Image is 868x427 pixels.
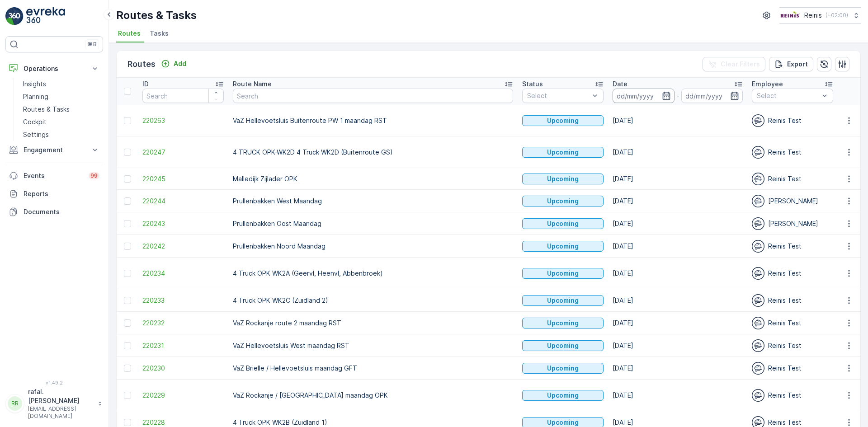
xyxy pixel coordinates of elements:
p: Reinis [804,11,822,20]
img: logo [5,7,24,25]
td: VaZ Hellevoetsluis Buitenroute PW 1 maandag RST [228,105,518,136]
div: Toggle Row Selected [124,319,131,327]
input: dd/mm/yyyy [613,89,675,103]
div: Toggle Row Selected [124,175,131,183]
a: Insights [19,78,103,90]
span: 220243 [142,219,224,228]
a: Cockpit [19,116,103,128]
div: RR [8,396,22,411]
p: 99 [90,172,98,179]
input: Search [233,89,513,103]
a: 220230 [142,364,224,373]
p: Date [613,80,627,89]
img: svg%3e [752,339,764,352]
a: Reports [5,185,103,203]
button: Upcoming [522,295,604,306]
p: Engagement [24,145,85,155]
p: Upcoming [547,296,579,305]
div: Toggle Row Selected [124,297,131,304]
a: Documents [5,203,103,221]
p: Documents [24,207,99,216]
div: Reinis Test [752,173,833,185]
button: Clear Filters [703,57,765,71]
td: 4 Truck OPK WK2C (Zuidland 2) [228,289,518,312]
td: VaZ Rockanje / [GEOGRAPHIC_DATA] maandag OPK [228,380,518,411]
p: rafal.[PERSON_NAME] [28,387,93,405]
a: 220232 [142,319,224,328]
div: Toggle Row Selected [124,419,131,426]
div: [PERSON_NAME] [752,195,833,207]
div: Reinis Test [752,339,833,352]
span: 220245 [142,174,224,183]
td: VaZ Brielle / Hellevoetsluis maandag GFT [228,357,518,380]
button: Upcoming [522,363,604,374]
td: [DATE] [608,312,747,334]
p: ID [142,80,149,89]
img: logo_light-DOdMpM7g.png [26,7,65,25]
button: Upcoming [522,390,604,401]
div: Toggle Row Selected [124,149,131,156]
td: Prullenbakken West Maandag [228,190,518,212]
td: VaZ Hellevoetsluis West maandag RST [228,334,518,357]
td: [DATE] [608,105,747,136]
button: Upcoming [522,196,604,206]
td: [DATE] [608,235,747,258]
p: Upcoming [547,197,579,206]
div: Reinis Test [752,146,833,159]
td: [DATE] [608,136,747,168]
button: Upcoming [522,340,604,351]
p: Route Name [233,80,272,89]
a: Settings [19,128,103,141]
span: 220228 [142,418,224,427]
td: [DATE] [608,380,747,411]
p: Upcoming [547,269,579,278]
button: Add [157,58,190,69]
div: Reinis Test [752,114,833,127]
img: svg%3e [752,217,764,230]
a: Routes & Tasks [19,103,103,116]
p: Upcoming [547,319,579,328]
p: [EMAIL_ADDRESS][DOMAIN_NAME] [28,405,93,420]
p: Add [174,59,186,68]
p: Routes & Tasks [116,8,197,23]
td: [DATE] [608,168,747,190]
input: Search [142,89,224,103]
p: Planning [23,92,48,101]
button: Export [769,57,813,71]
div: Toggle Row Selected [124,392,131,399]
button: RRrafal.[PERSON_NAME][EMAIL_ADDRESS][DOMAIN_NAME] [5,387,103,420]
a: 220242 [142,242,224,251]
p: Operations [24,64,85,73]
a: 220229 [142,391,224,400]
td: 4 TRUCK OPK-WK2D 4 Truck WK2D (Buitenroute GS) [228,136,518,168]
td: [DATE] [608,334,747,357]
a: 220247 [142,148,224,157]
input: dd/mm/yyyy [681,89,743,103]
button: Upcoming [522,147,604,158]
div: Reinis Test [752,317,833,329]
img: svg%3e [752,173,764,185]
p: Upcoming [547,364,579,373]
td: [DATE] [608,289,747,312]
div: Toggle Row Selected [124,197,131,205]
p: Routes [127,58,156,70]
p: Export [787,60,808,69]
p: Settings [23,130,49,139]
a: 220244 [142,197,224,206]
div: Reinis Test [752,240,833,253]
span: v 1.49.2 [5,380,103,385]
img: svg%3e [752,146,764,159]
p: Upcoming [547,148,579,157]
button: Engagement [5,141,103,159]
p: Cockpit [23,117,47,127]
a: Events99 [5,167,103,185]
img: svg%3e [752,195,764,207]
a: Planning [19,90,103,103]
div: [PERSON_NAME] [752,217,833,230]
a: 220233 [142,296,224,305]
button: Upcoming [522,318,604,328]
